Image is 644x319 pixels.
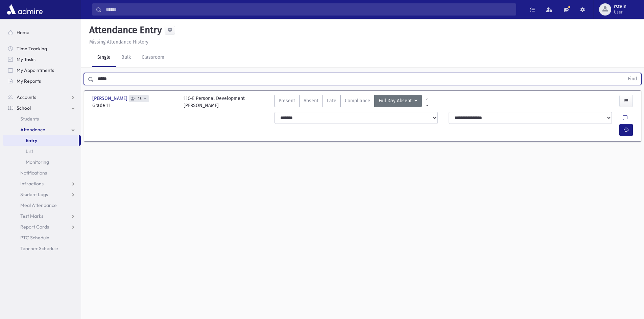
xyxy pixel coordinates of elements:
[3,221,81,232] a: Report Cards
[17,94,36,100] span: Accounts
[379,97,413,105] span: Full Day Absent
[3,211,81,221] a: Test Marks
[3,43,81,54] a: Time Tracking
[345,97,370,104] span: Compliance
[3,54,81,65] a: My Tasks
[26,137,37,143] span: Entry
[26,148,33,154] span: List
[137,97,143,101] span: 15
[3,157,81,167] a: Monitoring
[3,103,81,113] a: School
[3,92,81,103] a: Accounts
[20,213,43,219] span: Test Marks
[87,39,148,45] a: Missing Attendance History
[274,95,422,109] div: AttTypes
[327,97,336,104] span: Late
[20,245,58,251] span: Teacher Schedule
[20,181,44,187] span: Infractions
[17,46,47,52] span: Time Tracking
[116,48,136,67] a: Bulk
[3,189,81,200] a: Student Logs
[17,67,54,73] span: My Appointments
[614,4,626,9] span: rstein
[3,146,81,157] a: List
[3,124,81,135] a: Attendance
[20,127,45,133] span: Attendance
[17,105,31,111] span: School
[92,102,177,109] span: Grade 11
[3,135,79,146] a: Entry
[102,3,516,16] input: Search
[92,48,116,67] a: Single
[5,3,44,16] img: AdmirePro
[20,235,49,241] span: PTC Schedule
[20,202,57,208] span: Meal Attendance
[279,97,295,104] span: Present
[3,232,81,243] a: PTC Schedule
[3,167,81,178] a: Notifications
[20,170,47,176] span: Notifications
[20,224,49,230] span: Report Cards
[3,200,81,211] a: Meal Attendance
[3,243,81,254] a: Teacher Schedule
[184,95,245,109] div: 11C-E Personal Development [PERSON_NAME]
[3,76,81,86] a: My Reports
[26,159,49,165] span: Monitoring
[20,116,39,122] span: Students
[3,113,81,124] a: Students
[87,24,162,36] h5: Attendance Entry
[304,97,318,104] span: Absent
[136,48,170,67] a: Classroom
[3,178,81,189] a: Infractions
[374,95,422,107] button: Full Day Absent
[17,56,35,62] span: My Tasks
[3,27,81,38] a: Home
[89,39,148,45] u: Missing Attendance History
[624,73,641,85] button: Find
[20,191,48,197] span: Student Logs
[17,78,41,84] span: My Reports
[17,29,29,35] span: Home
[614,9,626,15] span: User
[92,95,129,102] span: [PERSON_NAME]
[3,65,81,76] a: My Appointments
